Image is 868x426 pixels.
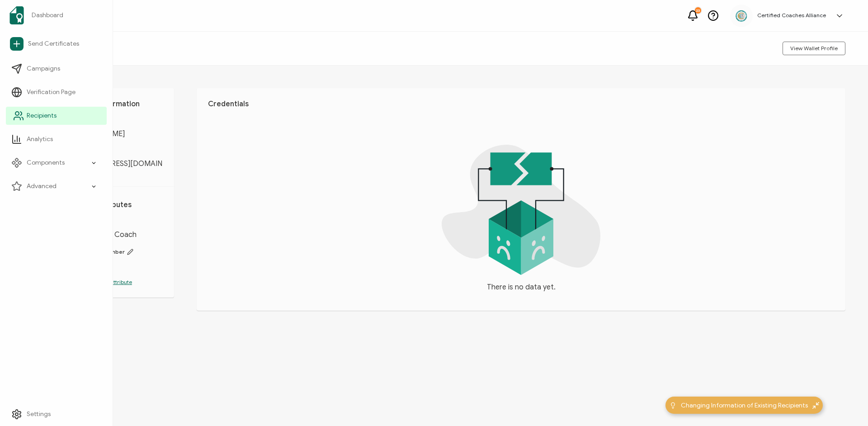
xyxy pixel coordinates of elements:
[27,158,65,167] span: Components
[6,405,107,423] a: Settings
[68,260,163,269] span: SC958709
[27,410,51,419] span: Settings
[6,107,107,125] a: Recipients
[68,129,163,138] span: [PERSON_NAME]
[27,135,53,144] span: Analytics
[735,9,748,23] img: 2aa27aa7-df99-43f9-bc54-4d90c804c2bd.png
[487,282,556,293] span: There is no data yet.
[68,118,163,125] span: FULL NAME:
[27,64,60,73] span: Campaigns
[68,147,163,155] span: E-MAIL:
[32,11,63,20] span: Dashboard
[6,33,107,54] a: Send Certificates
[823,383,868,426] iframe: Chat Widget
[208,99,834,109] h1: Credentials
[6,3,107,28] a: Dashboard
[757,12,826,19] h5: Certified Coaches Alliance
[68,159,163,177] span: [EMAIL_ADDRESS][DOMAIN_NAME]
[68,278,163,286] p: Add another attribute
[27,111,57,120] span: Recipients
[68,99,163,109] h1: Personal Information
[812,402,819,409] img: minimize-icon.svg
[6,60,107,78] a: Campaigns
[695,7,701,14] div: 23
[9,6,24,24] img: sertifier-logomark-colored.svg
[27,182,57,191] span: Advanced
[68,200,163,209] h1: Custom Attributes
[68,248,163,256] span: Certification Number
[27,88,75,97] span: Verification Page
[28,39,79,48] span: Send Certificates
[681,401,808,410] span: Changing Information of Existing Recipients
[783,42,845,55] button: View Wallet Profile
[68,230,163,239] span: Certified LIFE Coach
[790,46,838,51] span: View Wallet Profile
[6,83,107,101] a: Verification Page
[68,218,163,226] span: Designation
[442,145,600,275] img: nodata.svg
[6,130,107,148] a: Analytics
